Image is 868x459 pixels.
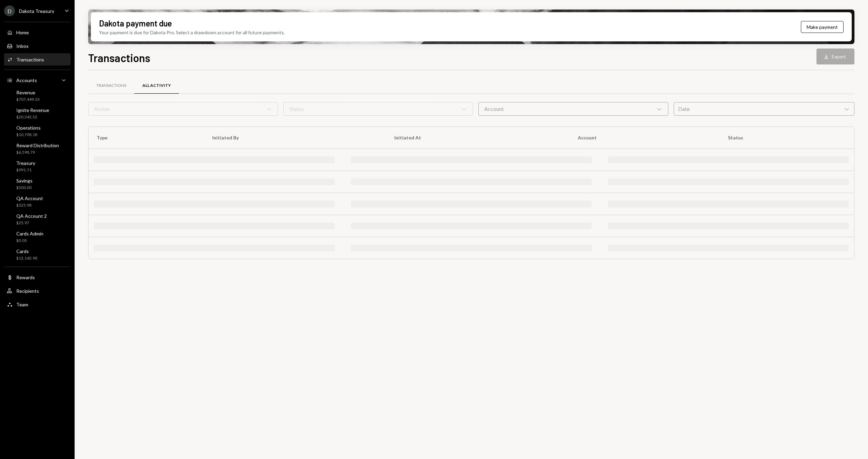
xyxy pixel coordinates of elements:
div: Treasury [16,160,35,166]
a: Team [4,298,71,310]
a: Revenue$707,449.33 [4,88,71,104]
th: Initiated At [386,127,570,149]
div: QA Account 2 [16,213,47,219]
div: Dakota payment due [99,18,172,29]
a: Transactions [88,77,134,94]
a: Home [4,26,71,38]
div: Inbox [16,43,28,49]
div: Revenue [16,90,40,95]
a: Operations$10,708.18 [4,123,71,139]
a: Reward Distribution$6,598.79 [4,140,71,157]
div: All Activity [142,83,171,89]
div: $25.97 [16,220,47,226]
a: Inbox [4,40,71,52]
div: $991.71 [16,167,35,173]
a: Cards Admin$0.00 [4,229,71,245]
div: Accounts [16,77,37,83]
div: Transactions [96,83,126,89]
div: $0.00 [16,238,43,244]
a: Transactions [4,53,71,65]
div: D [4,5,15,16]
button: Make payment [801,21,844,33]
div: $325.98 [16,203,43,208]
div: Cards Admin [16,231,43,236]
a: Treasury$991.71 [4,158,71,174]
div: Cards [16,248,37,254]
div: $500.00 [16,185,33,191]
div: Rewards [16,274,35,280]
div: Account [478,102,668,116]
div: Date [674,102,855,116]
a: Ignite Revenue$20,345.52 [4,105,71,121]
th: Initiated By [204,127,386,149]
div: Savings [16,178,33,184]
div: QA Account [16,195,43,201]
div: Ignite Revenue [16,107,49,113]
div: $707,449.33 [16,97,40,102]
div: Recipients [16,288,39,294]
div: $20,345.52 [16,114,49,120]
a: Accounts [4,74,71,86]
h1: Transactions [88,51,150,64]
div: $10,708.18 [16,132,41,138]
a: Cards$12,142.98 [4,246,71,263]
th: Account [570,127,720,149]
div: $12,142.98 [16,255,37,261]
th: Type [88,127,204,149]
a: All Activity [134,77,179,94]
a: QA Account$325.98 [4,193,71,210]
div: Transactions [16,57,44,62]
th: Status [720,127,854,149]
div: Dakota Treasury [19,8,54,14]
div: Team [16,302,28,307]
div: Your payment is due for Dakota Pro. Select a drawdown account for all future payments. [99,29,285,36]
div: Reward Distribution [16,142,59,148]
a: Savings$500.00 [4,176,71,192]
a: Recipients [4,285,71,297]
div: Operations [16,125,41,131]
a: Rewards [4,271,71,283]
a: QA Account 2$25.97 [4,211,71,227]
div: Home [16,30,29,35]
div: $6,598.79 [16,150,59,155]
